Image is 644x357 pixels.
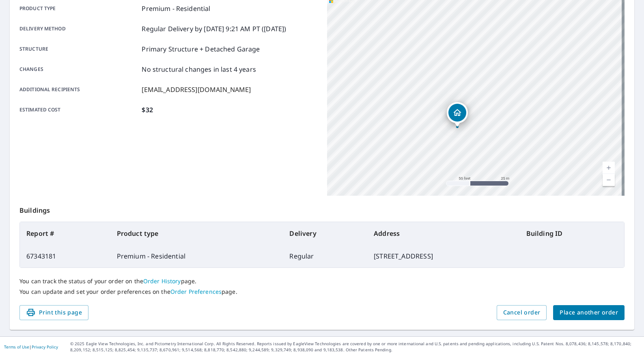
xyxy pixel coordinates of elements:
[553,305,625,320] button: Place another order
[19,24,138,34] p: Delivery method
[603,174,615,186] a: Current Level 19, Zoom Out
[142,105,153,115] p: $32
[19,288,625,295] p: You can update and set your order preferences on the page.
[19,278,625,285] p: You can track the status of your order on the page.
[143,277,181,285] a: Order History
[19,305,88,320] button: Print this page
[32,344,58,350] a: Privacy Policy
[142,64,256,74] p: No structural changes in last 4 years
[4,344,29,350] a: Terms of Use
[19,196,625,222] p: Buildings
[26,308,82,318] span: Print this page
[447,102,468,127] div: Dropped pin, building 1, Residential property, 4523 Chase Oaks Dr Sarasota, FL 34241
[142,4,210,13] p: Premium - Residential
[19,4,138,13] p: Product type
[283,245,367,267] td: Regular
[142,24,286,34] p: Regular Delivery by [DATE] 9:21 AM PT ([DATE])
[283,222,367,245] th: Delivery
[110,245,283,267] td: Premium - Residential
[603,162,615,174] a: Current Level 19, Zoom In
[19,64,138,74] p: Changes
[170,288,222,295] a: Order Preferences
[497,305,547,320] button: Cancel order
[4,344,58,349] p: |
[19,85,138,94] p: Additional recipients
[520,222,624,245] th: Building ID
[142,85,251,94] p: [EMAIL_ADDRESS][DOMAIN_NAME]
[19,105,138,115] p: Estimated cost
[503,308,541,318] span: Cancel order
[70,341,640,353] p: © 2025 Eagle View Technologies, Inc. and Pictometry International Corp. All Rights Reserved. Repo...
[19,44,138,54] p: Structure
[20,245,110,267] td: 67343181
[110,222,283,245] th: Product type
[367,245,519,267] td: [STREET_ADDRESS]
[560,308,618,318] span: Place another order
[367,222,519,245] th: Address
[142,44,260,54] p: Primary Structure + Detached Garage
[20,222,110,245] th: Report #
